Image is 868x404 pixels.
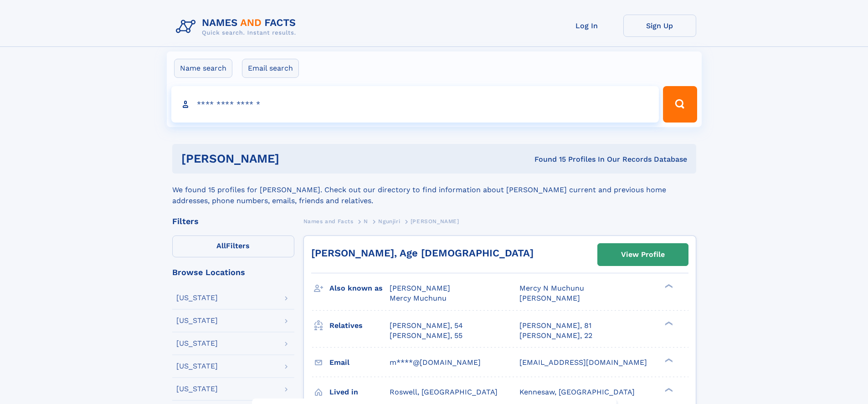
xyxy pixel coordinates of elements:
a: Names and Facts [303,215,354,227]
a: [PERSON_NAME], 55 [390,331,462,341]
div: We found 15 profiles for [PERSON_NAME]. Check out our directory to find information about [PERSON... [172,174,696,206]
h1: [PERSON_NAME] [181,153,407,164]
span: Roswell, [GEOGRAPHIC_DATA] [390,388,498,396]
label: Email search [242,59,299,78]
a: Log In [550,15,623,37]
a: N [364,215,368,227]
img: Logo Names and Facts [172,15,303,39]
a: Ngunjiri [378,215,400,227]
h3: Relatives [329,318,390,333]
span: [EMAIL_ADDRESS][DOMAIN_NAME] [519,358,647,367]
div: ❯ [663,320,673,326]
div: ❯ [663,387,673,393]
input: search input [171,86,659,123]
div: ❯ [663,357,673,363]
div: [US_STATE] [176,385,218,393]
span: [PERSON_NAME] [411,218,459,225]
label: Name search [174,59,232,78]
div: Filters [172,217,294,225]
h3: Email [329,355,390,370]
span: All [216,241,226,250]
span: [PERSON_NAME] [519,294,580,302]
div: Found 15 Profiles In Our Records Database [407,154,687,164]
button: Search Button [663,86,697,123]
span: N [364,218,368,225]
a: [PERSON_NAME], 54 [390,321,463,331]
div: Browse Locations [172,268,294,276]
span: [PERSON_NAME] [390,284,450,292]
span: Ngunjiri [378,218,400,225]
span: Mercy N Muchunu [519,284,584,292]
a: Sign Up [623,15,696,37]
a: [PERSON_NAME], 81 [519,321,591,331]
div: [US_STATE] [176,294,218,302]
div: [US_STATE] [176,317,218,324]
a: [PERSON_NAME], 22 [519,331,592,341]
a: View Profile [598,244,688,266]
h3: Lived in [329,384,390,400]
div: [US_STATE] [176,340,218,347]
span: Kennesaw, [GEOGRAPHIC_DATA] [519,388,635,396]
a: [PERSON_NAME], Age [DEMOGRAPHIC_DATA] [311,247,534,259]
span: Mercy Muchunu [390,294,447,302]
div: [US_STATE] [176,363,218,370]
div: ❯ [663,283,673,289]
label: Filters [172,235,294,257]
div: View Profile [621,244,665,265]
h3: Also known as [329,281,390,296]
